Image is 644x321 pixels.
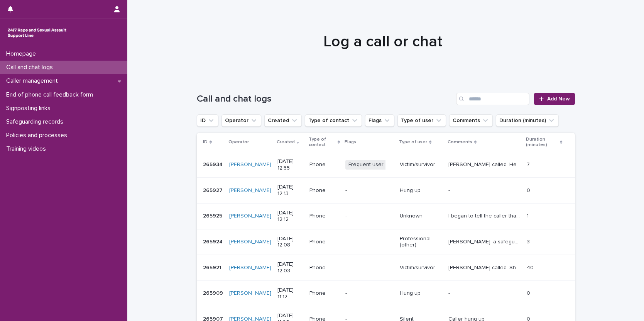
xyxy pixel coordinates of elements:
p: 265909 [203,289,225,297]
p: 0 [527,289,532,297]
tr: 265934265934 [PERSON_NAME] [DATE] 12:55PhoneFrequent userVictim/survivor[PERSON_NAME] called. He ... [197,152,575,178]
p: 7 [527,160,531,168]
p: Homepage [3,50,42,58]
p: Safeguarding records [3,118,69,126]
h1: Log a call or chat [194,32,572,51]
p: [DATE] 11:12 [277,287,304,300]
p: - [345,239,394,245]
tr: 265924265924 [PERSON_NAME] [DATE] 12:08Phone-Professional (other)[PERSON_NAME], a safeguarding an... [197,229,575,255]
p: 265927 [203,186,224,194]
tr: 265925265925 [PERSON_NAME] [DATE] 12:12Phone-UnknownI began to tell the caller that I can only pr... [197,203,575,229]
span: Add New [547,96,570,102]
a: Add New [534,93,575,105]
p: Phone [309,239,339,245]
p: 3 [527,237,531,245]
button: Duration (minutes) [496,114,559,127]
p: Hung up [400,290,442,297]
tr: 265909265909 [PERSON_NAME] [DATE] 11:12Phone-Hung up-- 00 [197,280,575,306]
p: ID [203,138,208,146]
p: Sarah called. She experienced sexual violence from a doctor in a hospital a few years ago. Recent... [448,263,522,271]
p: - [345,290,394,297]
p: Phone [309,265,339,271]
p: [DATE] 12:55 [277,158,304,172]
p: Comments [448,138,472,146]
p: [DATE] 12:13 [277,184,304,197]
p: Unknown [400,213,442,219]
p: Hung up [400,187,442,194]
a: [PERSON_NAME] [229,265,271,271]
p: Phone [309,213,339,219]
p: 265921 [203,263,223,271]
p: Training videos [3,145,52,153]
p: [DATE] 12:12 [277,210,304,223]
p: Victim/survivor [400,161,442,168]
p: Phone [309,161,339,168]
span: Frequent user [345,160,387,170]
p: Created [277,138,295,146]
p: - [345,213,394,219]
p: Operator [228,138,249,146]
p: 265925 [203,211,224,219]
p: I began to tell the caller that I can only provide a 35 minute call and the line went dead. [448,211,522,219]
p: - [345,187,394,194]
p: - [345,265,394,271]
a: [PERSON_NAME] [229,239,271,245]
p: Caller management [3,77,64,85]
h1: Call and chat logs [197,93,453,105]
p: End of phone call feedback form [3,91,99,99]
p: - [448,289,451,297]
p: Policies and processes [3,132,73,139]
p: [DATE] 12:08 [277,236,304,249]
p: Call and chat logs [3,64,59,71]
p: 1 [527,211,530,219]
p: [DATE] 12:03 [277,261,304,274]
a: [PERSON_NAME] [229,213,271,219]
p: 0 [527,186,532,194]
a: [PERSON_NAME] [229,187,271,194]
p: Type of contact [309,135,336,149]
p: Phone [309,187,339,194]
button: Type of user [397,114,446,127]
p: Professional (other) [400,236,442,249]
button: Flags [365,114,394,127]
tr: 265927265927 [PERSON_NAME] [DATE] 12:13Phone-Hung up-- 00 [197,178,575,204]
button: Comments [449,114,493,127]
p: Signposting links [3,105,57,112]
button: ID [197,114,218,127]
button: Operator [221,114,261,127]
tr: 265921265921 [PERSON_NAME] [DATE] 12:03Phone-Victim/survivor[PERSON_NAME] called. She experienced... [197,255,575,281]
p: 265934 [203,160,224,168]
p: Flags [345,138,356,146]
button: Type of contact [305,114,362,127]
p: 265924 [203,237,224,245]
p: Kevin called. He shared that he was sexually abused by his aunt a couple of months ago. Kevin the... [448,160,522,168]
p: Phone [309,290,339,297]
input: Search [456,93,529,105]
a: [PERSON_NAME] [229,290,271,297]
p: 40 [527,263,535,271]
p: - [448,186,451,194]
p: Type of user [399,138,427,146]
img: rhQMoQhaT3yELyF149Cw [6,25,68,41]
button: Created [264,114,302,127]
p: Victim/survivor [400,265,442,271]
p: Duration (minutes) [526,135,558,149]
a: [PERSON_NAME] [229,161,271,168]
p: Jennette, a safeguarding and well-being practitioner, called wanting to chase up a referral made ... [448,237,522,245]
